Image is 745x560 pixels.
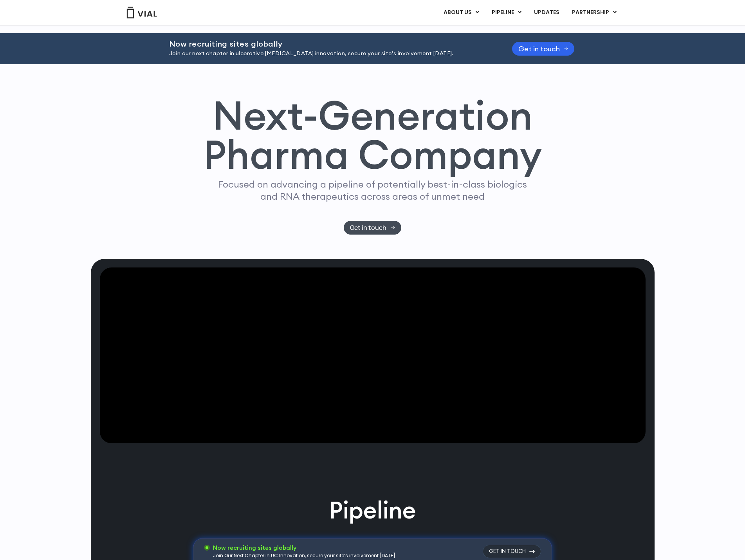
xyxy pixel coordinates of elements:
[213,552,397,559] div: Join Our Next Chapter in UC Innovation, secure your site’s involvement [DATE].
[528,6,565,19] a: UPDATES
[215,178,530,202] p: Focused on advancing a pipeline of potentially best-in-class biologics and RNA therapeutics acros...
[213,544,397,552] h3: Now recruiting sites globally
[329,494,416,526] h2: Pipeline
[169,40,492,48] h2: Now recruiting sites globally
[126,7,157,18] img: Vial Logo
[437,6,485,19] a: ABOUT USMenu Toggle
[169,49,492,58] p: Join our next chapter in ulcerative [MEDICAL_DATA] innovation, secure your site’s involvement [DA...
[483,545,541,558] a: Get in touch
[203,96,542,175] h1: Next-Generation Pharma Company
[566,6,623,19] a: PARTNERSHIPMenu Toggle
[485,6,527,19] a: PIPELINEMenu Toggle
[344,221,401,235] a: Get in touch
[512,42,575,56] a: Get in touch
[518,46,560,52] span: Get in touch
[350,225,386,231] span: Get in touch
